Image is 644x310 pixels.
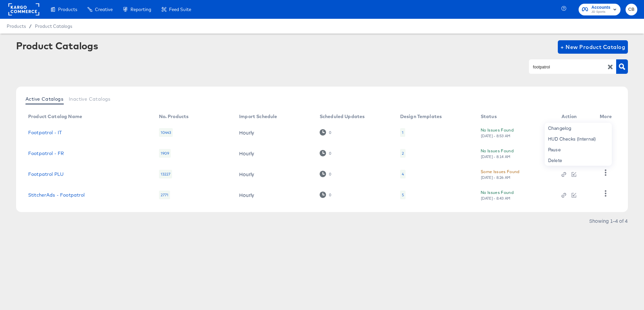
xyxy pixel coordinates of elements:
[475,111,556,122] th: Status
[532,63,603,71] input: Search Product Catalogs
[560,42,625,52] span: + New Product Catalog
[400,170,406,178] div: 4
[234,185,314,205] td: Hourly
[26,23,35,29] span: /
[28,171,64,177] a: Footpatrol PLU
[28,192,85,198] a: StitcherAds - Footpatrol
[402,192,404,198] div: 5
[481,168,520,175] div: Some Issues Found
[320,192,331,198] div: 0
[320,150,331,156] div: 0
[159,114,189,119] div: No. Products
[329,130,331,135] div: 0
[320,114,365,119] div: Scheduled Updates
[545,123,612,134] div: Changelog
[234,122,314,143] td: Hourly
[329,172,331,176] div: 0
[626,4,637,15] button: CB
[28,114,82,119] div: Product Catalog Name
[239,114,277,119] div: Import Schedule
[400,128,405,137] div: 1
[320,171,331,177] div: 0
[545,134,612,144] div: HUD Checks (Internal)
[234,164,314,185] td: Hourly
[69,96,111,102] span: Inactive Catalogs
[594,111,620,122] th: More
[58,7,77,12] span: Products
[402,130,404,135] div: 1
[130,7,151,12] span: Reporting
[628,6,635,13] span: CB
[329,193,331,197] div: 0
[16,40,98,51] div: Product Catalogs
[558,40,628,54] button: + New Product Catalog
[25,96,63,102] span: Active Catalogs
[234,143,314,164] td: Hourly
[402,171,404,177] div: 4
[28,151,64,156] a: Footpatrol - FR
[320,129,331,136] div: 0
[35,23,72,29] a: Product Catalogs
[159,191,170,199] div: 2771
[400,191,406,199] div: 5
[545,144,612,155] div: Pause
[545,155,612,166] div: Delete
[169,7,191,12] span: Feed Suite
[329,151,331,156] div: 0
[579,4,621,15] button: AccountsJD Sports
[400,114,442,119] div: Design Templates
[591,9,610,15] span: JD Sports
[159,170,172,178] div: 13227
[402,151,404,156] div: 2
[589,218,628,223] div: Showing 1–4 of 4
[95,7,113,12] span: Creative
[591,4,610,11] span: Accounts
[481,175,511,180] div: [DATE] - 8:26 AM
[7,23,26,29] span: Products
[159,128,173,137] div: 10443
[400,149,406,158] div: 2
[481,168,520,180] button: Some Issues Found[DATE] - 8:26 AM
[159,149,171,158] div: 1909
[556,111,594,122] th: Action
[28,130,62,135] a: Footpatrol - IT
